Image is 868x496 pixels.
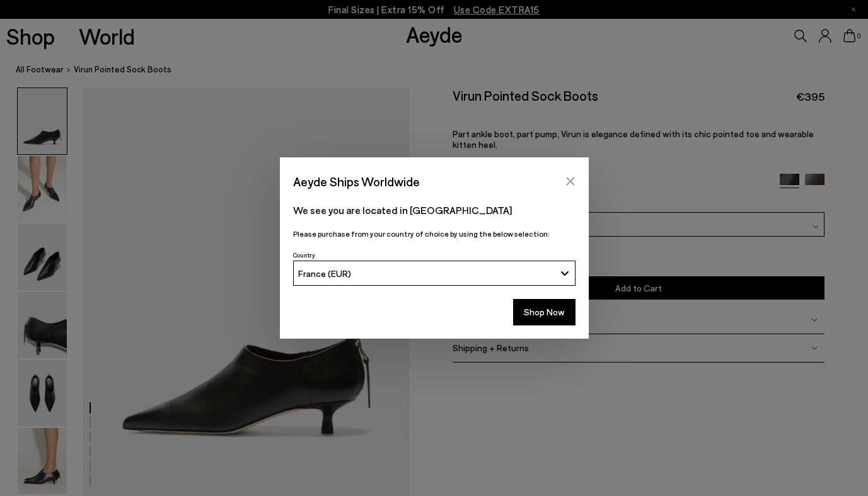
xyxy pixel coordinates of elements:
p: Please purchase from your country of choice by using the below selection: [293,228,576,240]
span: Country [293,251,315,259]
button: Close [561,172,580,191]
button: Shop Now [513,299,576,325]
p: We see you are located in [GEOGRAPHIC_DATA] [293,203,576,218]
span: Aeyde Ships Worldwide [293,171,420,193]
span: France (EUR) [298,268,351,279]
